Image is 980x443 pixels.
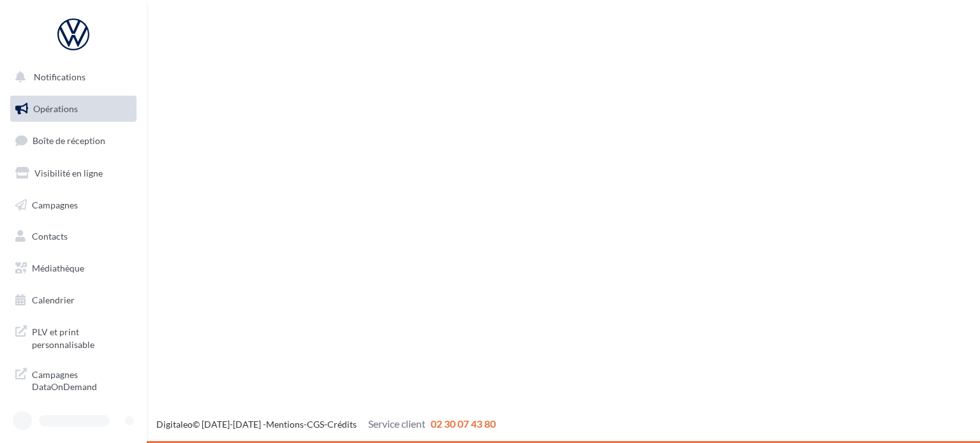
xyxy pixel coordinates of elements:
[8,96,139,122] a: Opérations
[32,294,75,305] span: Calendrier
[32,323,131,351] span: PLV et print personnalisable
[32,366,131,393] span: Campagnes DataOnDemand
[8,287,139,314] a: Calendrier
[431,418,496,430] span: 02 30 07 43 80
[33,103,78,114] span: Opérations
[34,71,85,82] span: Notifications
[307,419,324,430] a: CGS
[8,255,139,282] a: Médiathèque
[368,418,426,430] span: Service client
[32,199,78,210] span: Campagnes
[327,419,357,430] a: Crédits
[8,160,139,187] a: Visibilité en ligne
[8,318,139,356] a: PLV et print personnalisable
[32,231,68,242] span: Contacts
[266,419,304,430] a: Mentions
[8,64,134,91] button: Notifications
[33,135,105,146] span: Boîte de réception
[8,192,139,219] a: Campagnes
[8,127,139,154] a: Boîte de réception
[34,168,103,178] span: Visibilité en ligne
[8,361,139,398] a: Campagnes DataOnDemand
[32,263,84,273] span: Médiathèque
[156,419,193,430] a: Digitaleo
[8,223,139,250] a: Contacts
[156,419,496,430] span: © [DATE]-[DATE] - - -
